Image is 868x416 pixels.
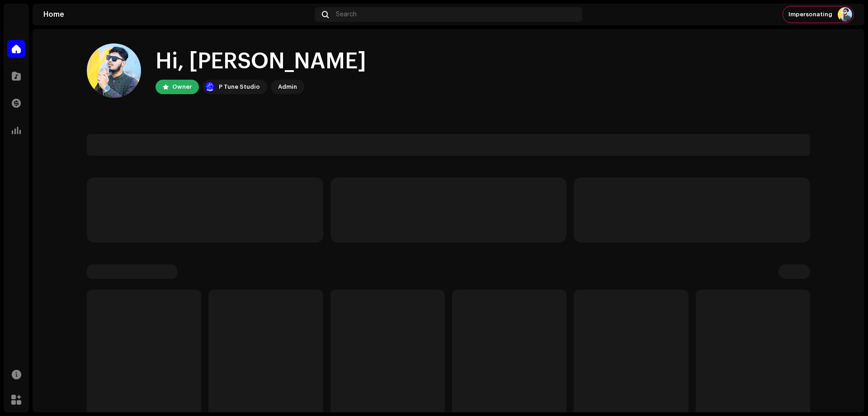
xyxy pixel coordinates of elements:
div: Admin [278,81,297,92]
span: Search [336,11,357,18]
span: Impersonating [788,11,832,18]
img: 07da45de-2897-499d-9d2f-cb8c8761d55c [87,43,141,98]
img: 07da45de-2897-499d-9d2f-cb8c8761d55c [838,7,852,22]
div: Home [43,11,311,18]
div: Hi, [PERSON_NAME] [156,47,366,76]
img: a1dd4b00-069a-4dd5-89ed-38fbdf7e908f [204,81,215,92]
div: P Tune Studio [219,81,260,92]
div: Owner [172,81,192,92]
